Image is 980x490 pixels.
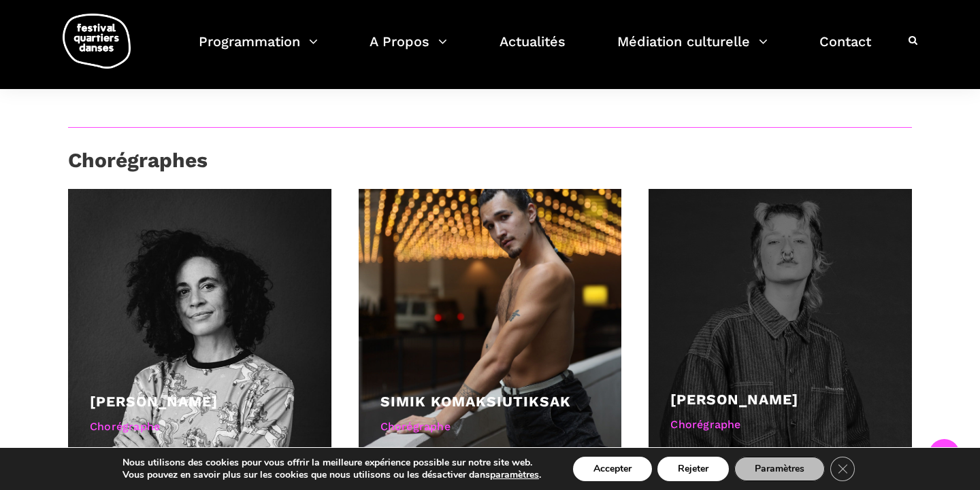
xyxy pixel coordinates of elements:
div: Chorégraphe [90,418,310,436]
div: Chorégraphe [670,416,890,434]
a: A Propos [370,30,447,70]
button: paramètres [490,469,539,481]
p: Vous pouvez en savoir plus sur les cookies que nous utilisons ou les désactiver dans . [122,469,541,481]
a: Programmation [199,30,318,70]
a: [PERSON_NAME] [670,391,798,408]
a: [PERSON_NAME] [90,393,218,410]
a: Médiation culturelle [617,30,768,70]
a: Contact [819,30,871,70]
button: Paramètres [734,457,825,481]
button: Close GDPR Cookie Banner [830,457,855,481]
a: Simik Komaksiutiksak [380,393,571,410]
img: logo-fqd-med [63,14,131,69]
p: Nous utilisons des cookies pour vous offrir la meilleure expérience possible sur notre site web. [122,457,541,469]
h3: Chorégraphes [68,148,208,182]
a: Actualités [500,30,566,70]
button: Rejeter [657,457,729,481]
div: Chorégraphe [380,418,600,436]
button: Accepter [573,457,652,481]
